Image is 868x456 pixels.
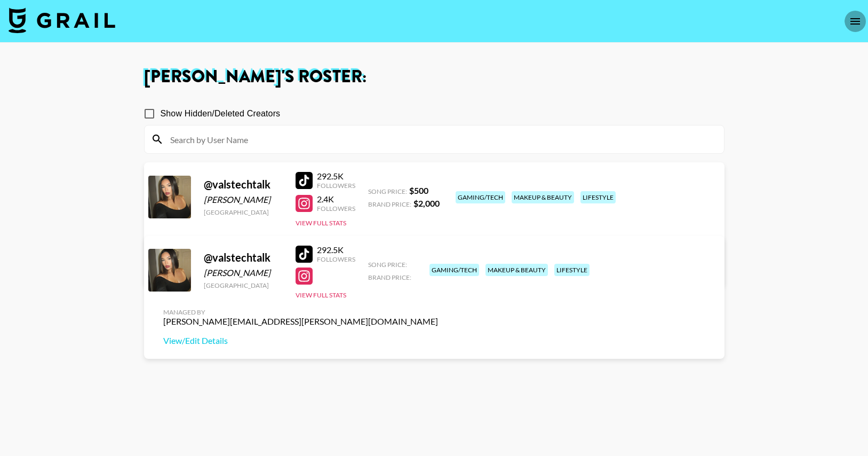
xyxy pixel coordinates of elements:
span: Brand Price: [368,200,411,208]
div: [PERSON_NAME] [204,194,283,205]
div: [PERSON_NAME] [204,268,283,278]
div: gaming/tech [456,191,505,203]
div: 2.4K [317,194,355,205]
div: Followers [317,205,355,213]
div: 292.5K [317,171,355,182]
div: [GEOGRAPHIC_DATA] [204,281,283,289]
div: [PERSON_NAME][EMAIL_ADDRESS][PERSON_NAME][DOMAIN_NAME] [163,316,438,327]
div: makeup & beauty [485,264,548,276]
button: open drawer [845,11,866,32]
div: 292.5K [317,245,355,255]
div: Managed By [163,308,438,316]
span: Brand Price: [368,273,411,281]
div: lifestyle [580,191,616,203]
div: @ valstechtalk [204,178,283,191]
img: Grail Talent [9,7,115,33]
div: makeup & beauty [512,191,574,203]
button: View Full Stats [296,219,346,227]
h1: [PERSON_NAME] 's Roster: [144,68,724,85]
div: Followers [317,255,355,263]
div: Followers [317,182,355,190]
div: @ valstechtalk [204,251,283,264]
div: gaming/tech [429,264,479,276]
div: [GEOGRAPHIC_DATA] [204,208,283,216]
span: Show Hidden/Deleted Creators [161,107,281,120]
strong: $ 500 [409,185,428,195]
div: lifestyle [554,264,590,276]
strong: $ 2,000 [413,198,440,208]
button: View Full Stats [296,291,346,299]
a: View/Edit Details [163,335,438,346]
span: Song Price: [368,261,407,269]
span: Song Price: [368,187,407,195]
input: Search by User Name [164,131,718,148]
